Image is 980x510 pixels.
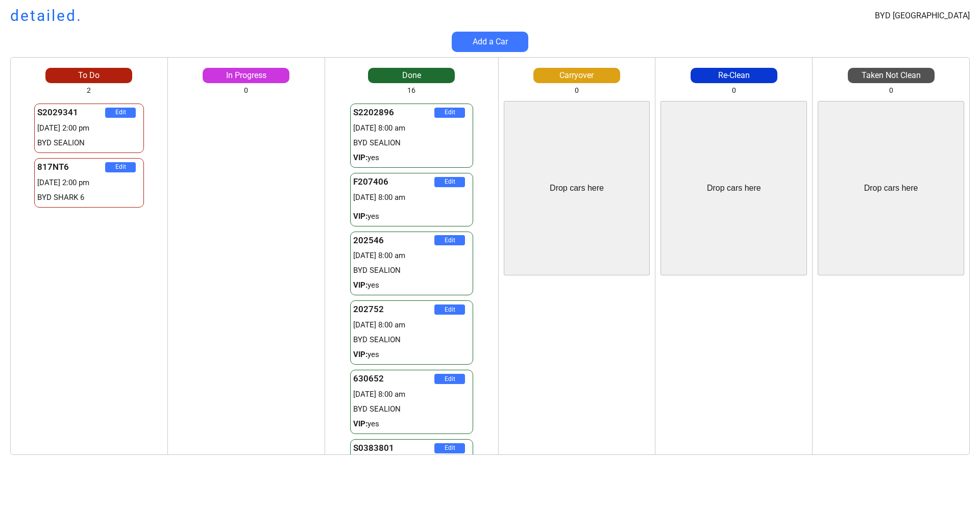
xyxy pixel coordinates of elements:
[353,349,470,360] div: yes
[889,86,893,96] div: 0
[353,250,470,261] div: [DATE] 8:00 am
[37,138,141,148] div: BYD SEALION
[87,86,91,96] div: 2
[707,183,761,194] div: Drop cars here
[10,5,82,27] h1: detailed.
[353,192,470,203] div: [DATE] 8:00 am
[353,404,470,415] div: BYD SEALION
[434,108,465,118] button: Edit
[353,280,470,291] div: yes
[37,192,141,203] div: BYD SHARK 6
[37,161,105,173] div: 817NT6
[353,389,470,400] div: [DATE] 8:00 am
[407,86,415,96] div: 16
[533,70,620,81] div: Carryover
[45,70,132,81] div: To Do
[864,183,918,194] div: Drop cars here
[875,10,970,21] div: BYD [GEOGRAPHIC_DATA]
[105,162,136,172] button: Edit
[691,70,777,81] div: Re-Clean
[353,442,434,454] div: S0383801
[434,374,465,384] button: Edit
[353,211,470,222] div: yes
[353,320,470,330] div: [DATE] 8:00 am
[353,419,470,429] div: yes
[353,107,434,119] div: S2202896
[353,265,470,276] div: BYD SEALION
[37,107,105,119] div: S2029341
[434,235,465,245] button: Edit
[550,183,604,194] div: Drop cars here
[353,176,434,188] div: F207406
[353,123,470,134] div: [DATE] 8:00 am
[848,70,935,81] div: Taken Not Clean
[37,123,141,134] div: [DATE] 2:00 pm
[368,70,455,81] div: Done
[353,419,367,428] strong: VIP:
[353,153,367,162] strong: VIP:
[353,152,470,163] div: yes
[203,70,289,81] div: In Progress
[353,235,434,247] div: 202546
[732,86,736,96] div: 0
[244,86,248,96] div: 0
[575,86,579,96] div: 0
[353,212,367,221] strong: VIP:
[353,373,434,385] div: 630652
[434,177,465,187] button: Edit
[434,304,465,315] button: Edit
[353,350,367,359] strong: VIP:
[353,303,434,316] div: 202752
[353,280,367,290] strong: VIP:
[37,177,141,188] div: [DATE] 2:00 pm
[353,335,470,345] div: BYD SEALION
[452,32,528,52] button: Add a Car
[105,108,136,118] button: Edit
[353,138,470,148] div: BYD SEALION
[434,443,465,453] button: Edit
